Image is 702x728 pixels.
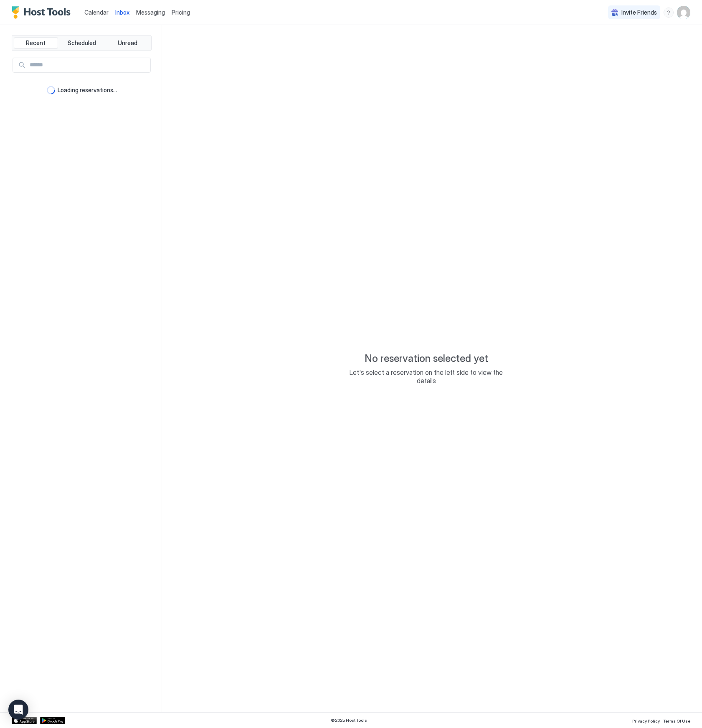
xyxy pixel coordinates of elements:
[632,718,660,723] span: Privacy Policy
[60,37,104,49] button: Scheduled
[84,8,109,17] a: Calendar
[26,58,150,72] input: Input Field
[26,39,46,47] span: Recent
[68,39,96,47] span: Scheduled
[343,368,510,385] span: Let's select a reservation on the left side to view the details
[331,718,367,723] span: © 2025 Host Tools
[40,717,65,724] a: Google Play Store
[12,35,152,51] div: tab-group
[105,37,150,49] button: Unread
[677,6,690,19] div: User profile
[621,9,657,16] span: Invite Friends
[136,8,165,17] a: Messaging
[663,716,690,725] a: Terms Of Use
[115,9,129,16] span: Inbox
[136,9,165,16] span: Messaging
[664,8,674,18] div: menu
[632,716,660,725] a: Privacy Policy
[8,700,28,720] div: Open Intercom Messenger
[14,37,58,49] button: Recent
[118,39,137,47] span: Unread
[663,718,690,723] span: Terms Of Use
[12,6,74,19] a: Host Tools Logo
[172,9,190,16] span: Pricing
[115,8,129,17] a: Inbox
[12,717,37,724] a: App Store
[47,86,55,94] div: loading
[84,9,109,16] span: Calendar
[58,86,117,94] span: Loading reservations...
[365,352,488,365] span: No reservation selected yet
